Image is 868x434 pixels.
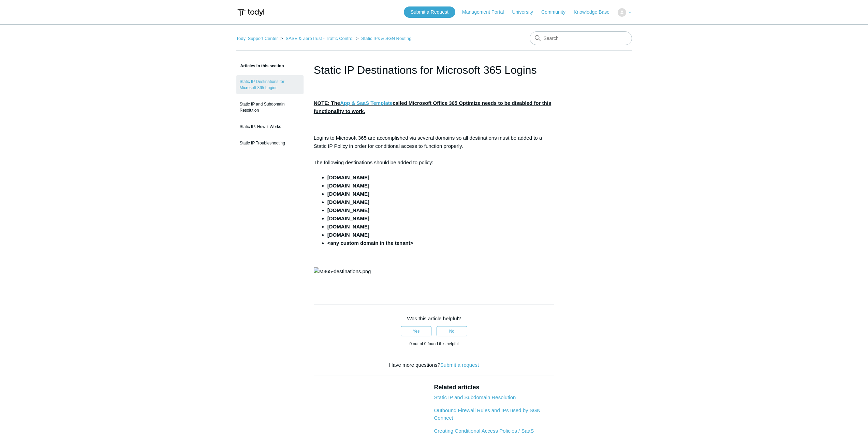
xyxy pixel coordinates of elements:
a: Static IP and Subdomain Resolution [434,394,516,400]
a: Static IPs & SGN Routing [361,36,411,41]
a: Community [541,9,572,16]
strong: [DOMAIN_NAME] [327,207,369,213]
strong: NOTE: The called Microsoft Office 365 Optimize needs to be disabled for this functionality to work. [314,100,551,114]
strong: <any custom domain in the tenant> [327,240,413,246]
a: University [512,9,540,16]
strong: [DOMAIN_NAME] [327,174,369,180]
a: Submit a Request [404,6,455,18]
button: This article was helpful [401,326,431,336]
li: SASE & ZeroTrust - Traffic Control [279,36,355,41]
a: Management Portal [462,9,511,16]
strong: [DOMAIN_NAME] [327,183,369,188]
a: Static IP: How it Works [236,120,304,133]
strong: [DOMAIN_NAME] [327,215,369,221]
div: Have more questions? [314,361,555,369]
a: Outbound Firewall Rules and IPs used by SGN Connect [434,407,541,421]
input: Search [530,31,632,45]
h2: Related articles [434,383,554,392]
a: Static IP and Subdomain Resolution [236,98,304,117]
a: SASE & ZeroTrust - Traffic Control [285,36,353,41]
h1: Static IP Destinations for Microsoft 365 Logins [314,62,555,78]
a: Submit a request [440,362,479,368]
a: Knowledge Base [574,9,616,16]
img: Todyl Support Center Help Center home page [236,6,265,19]
li: Static IPs & SGN Routing [355,36,412,41]
img: M365-destinations.png [314,267,371,276]
a: App & SaaS Template [340,100,393,106]
strong: [DOMAIN_NAME] [327,224,369,229]
a: Static IP Destinations for Microsoft 365 Logins [236,75,304,94]
a: Static IP Troubleshooting [236,137,304,150]
span: Was this article helpful? [407,316,461,321]
strong: [DOMAIN_NAME] [327,199,369,205]
a: Todyl Support Center [236,36,278,41]
li: Todyl Support Center [236,36,279,41]
strong: [DOMAIN_NAME] [327,232,369,238]
span: Articles in this section [236,64,284,68]
button: This article was not helpful [437,326,467,336]
p: Logins to Microsoft 365 are accomplished via several domains so all destinations must be added to... [314,134,555,167]
span: 0 out of 0 found this helpful [409,341,458,346]
strong: [DOMAIN_NAME] [327,191,369,197]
